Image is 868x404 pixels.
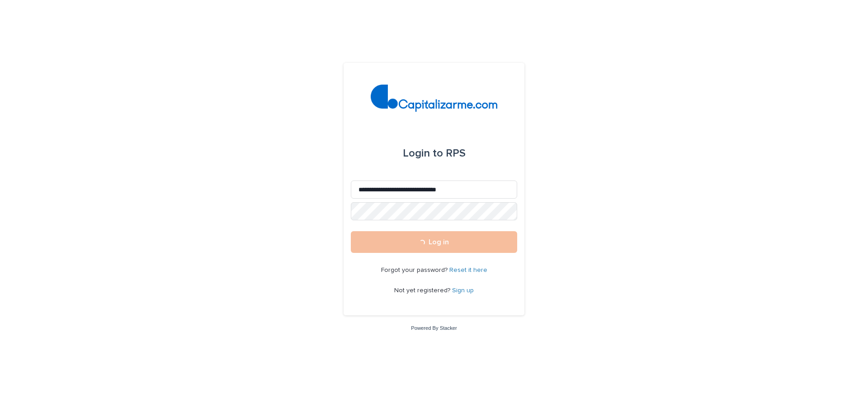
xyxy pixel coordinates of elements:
[351,231,517,253] button: Log in
[403,148,443,159] span: Login to
[381,267,449,273] span: Forgot your password?
[394,287,452,294] span: Not yet registered?
[452,287,474,294] a: Sign up
[411,325,457,331] a: Powered By Stacker
[403,141,466,166] div: RPS
[449,267,487,273] a: Reset it here
[371,85,498,112] img: TjQlHxlQVOtaKxwbrr5R
[429,238,449,246] span: Log in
